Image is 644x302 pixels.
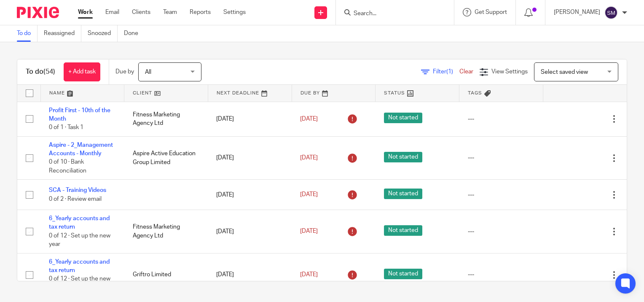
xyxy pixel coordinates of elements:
[17,7,59,18] img: Pixie
[300,229,318,235] span: [DATE]
[124,253,208,297] td: Griftro Limited
[49,108,110,122] a: Profit First - 10th of the Month
[300,272,318,278] span: [DATE]
[44,25,81,42] a: Reassigned
[88,25,118,42] a: Snoozed
[468,91,482,95] span: Tags
[49,142,113,156] a: Aspire - 2_Management Accounts - Monthly
[208,136,292,180] td: [DATE]
[132,8,150,16] a: Clients
[26,67,55,76] h1: To do
[468,227,535,236] div: ---
[17,25,38,42] a: To do
[124,25,145,42] a: Done
[353,10,429,18] input: Search
[300,155,318,161] span: [DATE]
[64,62,100,81] a: + Add task
[468,115,535,123] div: ---
[604,6,618,19] img: svg%3E
[468,154,535,162] div: ---
[446,69,453,75] span: (1)
[208,210,292,253] td: [DATE]
[384,189,422,199] span: Not started
[124,210,208,253] td: Fitness Marketing Agency Ltd
[49,196,102,202] span: 0 of 2 · Review email
[145,69,151,75] span: All
[384,269,422,279] span: Not started
[124,136,208,180] td: Aspire Active Education Group Limited
[300,116,318,122] span: [DATE]
[223,8,246,16] a: Settings
[49,276,110,291] span: 0 of 12 · Set up the new year
[384,113,422,123] span: Not started
[300,192,318,198] span: [DATE]
[541,69,588,75] span: Select saved view
[468,191,535,199] div: ---
[208,253,292,297] td: [DATE]
[208,180,292,210] td: [DATE]
[491,69,528,75] span: View Settings
[384,152,422,162] span: Not started
[433,69,459,75] span: Filter
[468,270,535,279] div: ---
[49,124,83,130] span: 0 of 1 · Task 1
[163,8,177,16] a: Team
[124,102,208,136] td: Fitness Marketing Agency Ltd
[459,69,473,75] a: Clear
[115,67,134,76] p: Due by
[208,102,292,136] td: [DATE]
[554,8,600,16] p: [PERSON_NAME]
[190,8,211,16] a: Reports
[49,259,110,273] a: 6_Yearly accounts and tax return
[384,225,422,236] span: Not started
[475,9,507,15] span: Get Support
[49,233,110,248] span: 0 of 12 · Set up the new year
[49,187,106,193] a: SCA - Training Videos
[49,216,110,230] a: 6_Yearly accounts and tax return
[43,68,55,75] span: (54)
[49,159,86,174] span: 0 of 10 · Bank Reconciliation
[78,8,93,16] a: Work
[105,8,119,16] a: Email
